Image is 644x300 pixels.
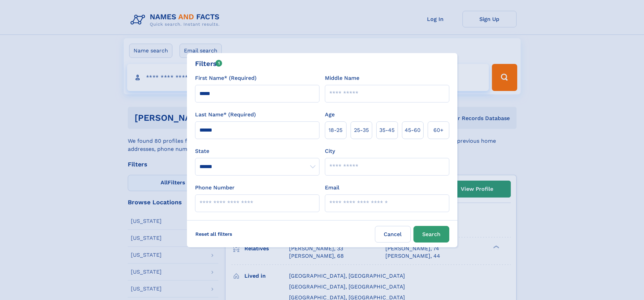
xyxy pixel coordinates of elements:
label: City [325,147,335,155]
label: Last Name* (Required) [195,111,256,119]
label: First Name* (Required) [195,74,257,82]
label: State [195,147,319,155]
label: Middle Name [325,74,359,82]
button: Search [413,226,449,243]
label: Phone Number [195,184,235,192]
label: Age [325,111,335,119]
span: 45‑60 [405,126,421,134]
label: Cancel [375,226,411,243]
div: Filters [195,59,222,69]
span: 18‑25 [329,126,342,134]
label: Email [325,184,339,192]
span: 35‑45 [379,126,395,134]
span: 25‑35 [354,126,369,134]
span: 60+ [433,126,444,134]
label: Reset all filters [191,226,237,242]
